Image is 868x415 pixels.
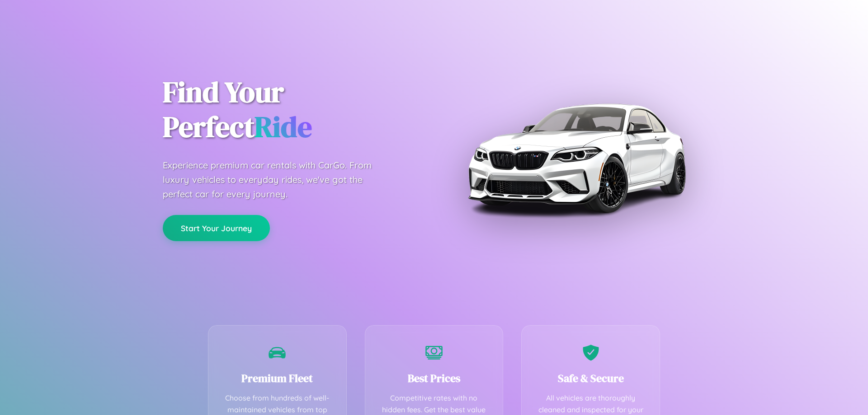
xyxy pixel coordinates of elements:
[163,75,420,145] h1: Find Your Perfect
[463,45,689,271] img: Premium BMW car rental vehicle
[222,371,333,386] h3: Premium Fleet
[163,215,270,241] button: Start Your Journey
[163,158,389,201] p: Experience premium car rentals with CarGo. From luxury vehicles to everyday rides, we've got the ...
[535,371,646,386] h3: Safe & Secure
[255,107,312,146] span: Ride
[379,371,490,386] h3: Best Prices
